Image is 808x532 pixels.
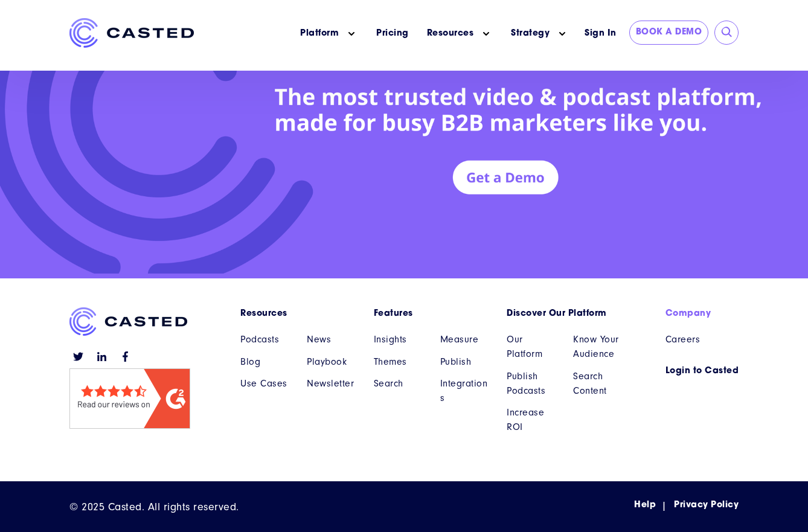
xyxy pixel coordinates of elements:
nav: Main menu [665,307,739,377]
div: Navigation Menu [634,499,739,511]
a: Blog [240,354,289,369]
a: Measure [440,332,489,347]
a: Newsletter [307,376,355,391]
a: Privacy Policy [674,499,739,511]
a: Careers [665,332,739,347]
img: Casted_Logo_Horizontal_FullColor_PUR_BLUE [69,307,187,336]
a: Resources [427,27,474,40]
a: Pricing [376,27,409,40]
a: Sign In [578,21,623,46]
a: Login to Casted [665,365,739,377]
a: Increase ROI [507,405,555,434]
img: Read Casted reviews on G2 [69,368,190,429]
a: Book a Demo [629,21,709,45]
a: Search [374,376,422,391]
a: Resources [240,307,356,320]
a: Strategy [511,27,550,40]
a: Insights [374,332,422,347]
nav: Main menu [212,18,578,49]
a: Publish [440,354,489,369]
a: News [307,332,355,347]
nav: Main menu [240,307,622,453]
a: Help [634,499,656,511]
a: Publish Podcasts [507,369,555,398]
img: Casted_Logo_Horizontal_FullColor_PUR_BLUE [69,18,194,48]
a: Search Content [573,369,621,398]
a: Our Platform [507,332,555,361]
a: Read reviews of Casted on G2 [69,419,190,432]
a: Playbook [307,354,355,369]
a: Podcasts [240,332,289,347]
a: Themes [374,354,422,369]
a: Platform [300,27,339,40]
input: Submit [721,27,733,39]
a: Integrations [440,376,489,405]
a: Features [374,307,489,320]
p: © 2025 Casted. All rights reserved. [69,499,239,515]
a: Company [665,307,739,320]
a: Discover Our Platform [507,307,622,320]
a: Use Cases [240,376,289,391]
a: Know Your Audience [573,332,621,361]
